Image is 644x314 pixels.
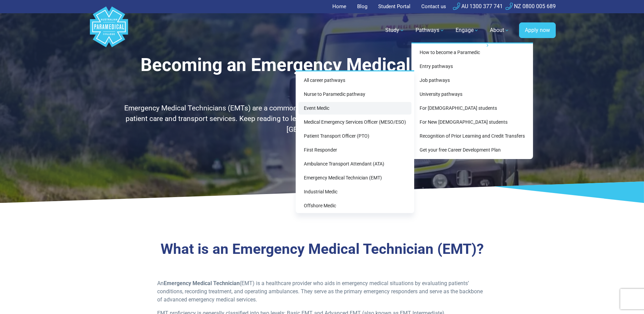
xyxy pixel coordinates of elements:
div: Entry pathways [296,70,414,213]
a: For New [DEMOGRAPHIC_DATA] students [414,116,530,128]
a: Offshore Medic [298,199,411,212]
a: Get your free Career Development Plan [414,144,530,156]
a: AU 1300 377 741 [453,3,503,10]
a: University pathways [414,88,530,101]
a: Pathways [411,21,449,40]
h1: Becoming an Emergency Medical Technician (EMT) [124,54,521,98]
a: About [486,21,514,40]
a: NZ 0800 005 689 [505,3,556,10]
a: Australian Paramedical College [89,13,129,48]
a: All career pathways [298,74,411,87]
a: Industrial Medic [298,186,411,198]
h3: What is an Emergency Medical Technician (EMT)? [124,241,521,258]
p: Emergency Medical Technicians (EMTs) are a common type of emergency care providers, responsible f... [124,103,521,135]
a: Engage [452,21,483,40]
a: Study [381,21,409,40]
a: Entry pathways [414,60,530,73]
a: Event Medic [298,102,411,115]
a: For [DEMOGRAPHIC_DATA] students [414,102,530,115]
a: Medical Emergency Services Officer (MESO/ESO) [298,116,411,128]
div: Pathways [411,42,533,159]
a: Patient Transport Officer (PTO) [298,130,411,142]
a: Ambulance Transport Attendant (ATA) [298,158,411,170]
p: An (EMT) is a healthcare provider who aids in emergency medical situations by evaluating patients... [157,279,487,304]
a: First Responder [298,144,411,156]
a: Recognition of Prior Learning and Credit Transfers [414,130,530,142]
a: Job pathways [414,74,530,87]
a: Apply now [519,22,556,38]
strong: Emergency Medical Technician [164,280,240,286]
a: Emergency Medical Technician (EMT) [298,172,411,184]
a: How to become a Paramedic [414,46,530,59]
a: Nurse to Paramedic pathway [298,88,411,101]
